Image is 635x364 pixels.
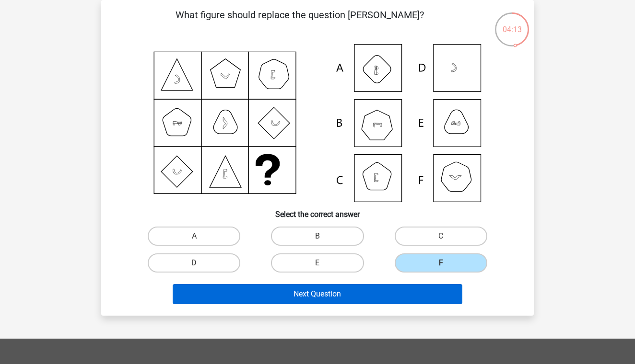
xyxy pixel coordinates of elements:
[117,8,482,36] p: What figure should replace the question [PERSON_NAME]?
[395,253,487,273] label: F
[148,253,240,273] label: D
[271,227,364,246] label: B
[173,284,463,304] button: Next Question
[117,202,518,219] h6: Select the correct answer
[395,227,487,246] label: C
[148,227,240,246] label: A
[271,253,364,273] label: E
[494,11,530,35] div: 04:13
